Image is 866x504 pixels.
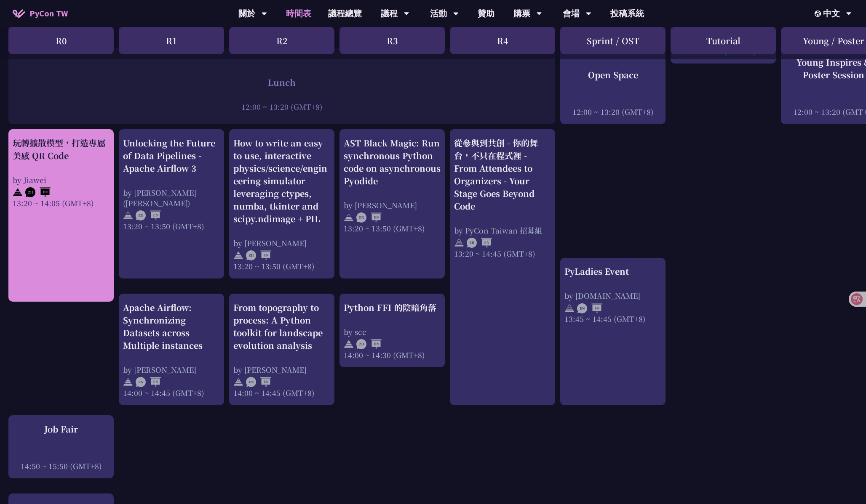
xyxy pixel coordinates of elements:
div: 14:50 ~ 15:50 (GMT+8) [13,461,110,471]
img: svg+xml;base64,PHN2ZyB4bWxucz0iaHR0cDovL3d3dy53My5vcmcvMjAwMC9zdmciIHdpZHRoPSIyNCIgaGVpZ2h0PSIyNC... [233,250,243,260]
div: From topography to process: A Python toolkit for landscape evolution analysis [233,301,330,352]
div: 14:00 ~ 14:45 (GMT+8) [233,387,330,398]
div: Job Fair [13,423,110,435]
img: svg+xml;base64,PHN2ZyB4bWxucz0iaHR0cDovL3d3dy53My5vcmcvMjAwMC9zdmciIHdpZHRoPSIyNCIgaGVpZ2h0PSIyNC... [454,238,464,248]
div: by [PERSON_NAME] [233,364,330,375]
div: by [PERSON_NAME] [233,238,330,248]
img: svg+xml;base64,PHN2ZyB4bWxucz0iaHR0cDovL3d3dy53My5vcmcvMjAwMC9zdmciIHdpZHRoPSIyNCIgaGVpZ2h0PSIyNC... [564,303,575,313]
div: Open Space [564,69,661,81]
div: 13:20 ~ 14:45 (GMT+8) [454,248,551,259]
div: 14:00 ~ 14:30 (GMT+8) [344,350,441,360]
div: by scc [344,326,441,337]
div: Python FFI 的陰暗角落 [344,301,441,314]
a: Unlocking the Future of Data Pipelines - Apache Airflow 3 by [PERSON_NAME] ([PERSON_NAME]) 13:20 ... [123,137,220,271]
img: ENEN.5a408d1.svg [246,377,271,387]
img: ENEN.5a408d1.svg [136,377,161,387]
div: R4 [450,27,555,54]
a: From topography to process: A Python toolkit for landscape evolution analysis by [PERSON_NAME] 14... [233,301,330,398]
div: by [PERSON_NAME] ([PERSON_NAME]) [123,187,220,208]
div: 12:00 ~ 13:20 (GMT+8) [13,101,551,111]
div: by Jiawei [13,175,110,185]
span: PyCon TW [29,7,68,20]
div: How to write an easy to use, interactive physics/science/engineering simulator leveraging ctypes,... [233,137,330,225]
img: Home icon of PyCon TW 2025 [13,9,25,18]
img: ZHEN.371966e.svg [356,339,382,349]
img: svg+xml;base64,PHN2ZyB4bWxucz0iaHR0cDovL3d3dy53My5vcmcvMjAwMC9zdmciIHdpZHRoPSIyNCIgaGVpZ2h0PSIyNC... [233,377,243,387]
a: 從參與到共創 - 你的舞台，不只在程式裡 - From Attendees to Organizers - Your Stage Goes Beyond Code by PyCon Taiwan... [454,137,551,398]
div: PyLadies Event [564,265,661,278]
div: by PyCon Taiwan 招募組 [454,225,551,236]
div: R3 [339,27,445,54]
a: AST Black Magic: Run synchronous Python code on asynchronous Pyodide by [PERSON_NAME] 13:20 ~ 13:... [344,137,441,271]
div: Lunch [13,76,551,88]
div: by [DOMAIN_NAME] [564,290,661,301]
div: by [PERSON_NAME] [344,200,441,210]
img: ZHEN.371966e.svg [246,250,271,260]
img: ENEN.5a408d1.svg [577,303,602,313]
img: Locale Icon [815,11,823,17]
img: svg+xml;base64,PHN2ZyB4bWxucz0iaHR0cDovL3d3dy53My5vcmcvMjAwMC9zdmciIHdpZHRoPSIyNCIgaGVpZ2h0PSIyNC... [123,210,133,220]
img: ENEN.5a408d1.svg [136,210,161,220]
a: 玩轉擴散模型，打造專屬美感 QR Code by Jiawei 13:20 ~ 14:05 (GMT+8) [13,137,110,294]
img: svg+xml;base64,PHN2ZyB4bWxucz0iaHR0cDovL3d3dy53My5vcmcvMjAwMC9zdmciIHdpZHRoPSIyNCIgaGVpZ2h0PSIyNC... [344,212,354,223]
a: Python FFI 的陰暗角落 by scc 14:00 ~ 14:30 (GMT+8) [344,301,441,360]
div: Tutorial [671,27,776,54]
div: R1 [119,27,224,54]
a: PyCon TW [4,3,76,24]
a: Apache Airflow: Synchronizing Datasets across Multiple instances by [PERSON_NAME] 14:00 ~ 14:45 (... [123,301,220,398]
a: How to write an easy to use, interactive physics/science/engineering simulator leveraging ctypes,... [233,137,330,271]
div: R2 [229,27,334,54]
div: Apache Airflow: Synchronizing Datasets across Multiple instances [123,301,220,352]
div: 13:20 ~ 14:05 (GMT+8) [13,198,110,208]
div: 13:45 ~ 14:45 (GMT+8) [564,313,661,324]
div: 13:20 ~ 13:50 (GMT+8) [123,221,220,231]
div: 從參與到共創 - 你的舞台，不只在程式裡 - From Attendees to Organizers - Your Stage Goes Beyond Code [454,137,551,212]
div: Unlocking the Future of Data Pipelines - Apache Airflow 3 [123,137,220,175]
div: Sprint / OST [560,27,666,54]
div: 玩轉擴散模型，打造專屬美感 QR Code [13,137,110,162]
div: AST Black Magic: Run synchronous Python code on asynchronous Pyodide [344,137,441,187]
div: R0 [8,27,114,54]
img: svg+xml;base64,PHN2ZyB4bWxucz0iaHR0cDovL3d3dy53My5vcmcvMjAwMC9zdmciIHdpZHRoPSIyNCIgaGVpZ2h0PSIyNC... [13,187,23,197]
a: PyLadies Event by [DOMAIN_NAME] 13:45 ~ 14:45 (GMT+8) [564,265,661,398]
img: ZHEN.371966e.svg [25,187,51,197]
div: 13:20 ~ 13:50 (GMT+8) [344,223,441,233]
div: 12:00 ~ 13:20 (GMT+8) [564,106,661,117]
img: ENEN.5a408d1.svg [356,212,382,223]
div: 13:20 ~ 13:50 (GMT+8) [233,261,330,271]
img: ZHEN.371966e.svg [467,238,492,248]
img: svg+xml;base64,PHN2ZyB4bWxucz0iaHR0cDovL3d3dy53My5vcmcvMjAwMC9zdmciIHdpZHRoPSIyNCIgaGVpZ2h0PSIyNC... [344,339,354,349]
div: 14:00 ~ 14:45 (GMT+8) [123,387,220,398]
div: by [PERSON_NAME] [123,364,220,375]
a: Open Space 12:00 ~ 13:20 (GMT+8) [564,56,661,117]
img: svg+xml;base64,PHN2ZyB4bWxucz0iaHR0cDovL3d3dy53My5vcmcvMjAwMC9zdmciIHdpZHRoPSIyNCIgaGVpZ2h0PSIyNC... [123,377,133,387]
